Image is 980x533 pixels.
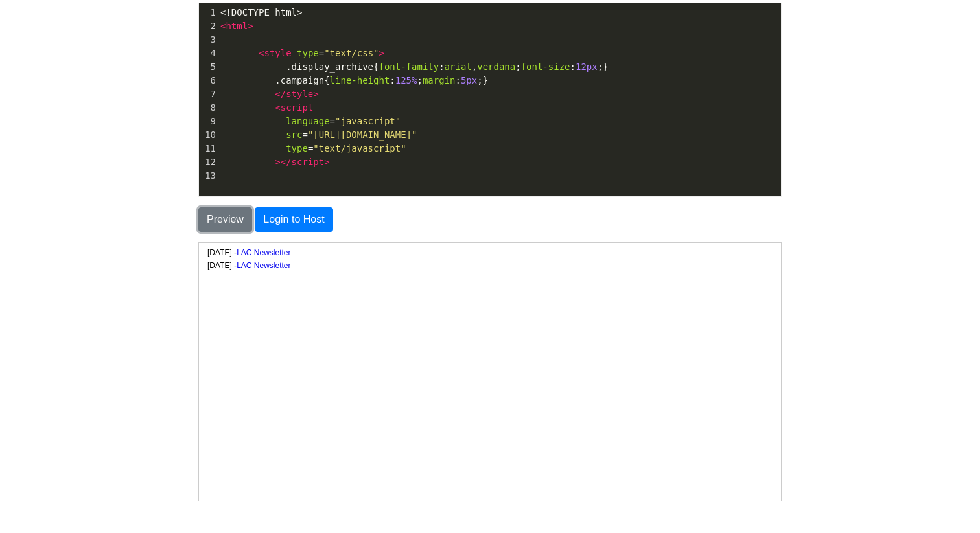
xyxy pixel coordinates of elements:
[220,7,302,17] span: <!DOCTYPE html>
[198,207,252,232] button: Preview
[576,62,598,72] span: 12px
[259,48,264,58] span: <
[313,89,318,99] span: >
[313,143,406,153] span: "text/javascript"
[423,75,456,85] span: margin
[220,21,226,31] span: <
[199,155,218,169] div: 12
[324,157,329,167] span: >
[281,102,314,113] span: script
[199,101,218,115] div: 8
[199,6,218,19] div: 1
[220,130,417,140] span: =
[38,18,91,27] a: LAC Newsletter
[445,62,472,72] span: arial
[275,157,291,167] span: ></
[477,62,515,72] span: verdana
[286,62,373,72] span: .display_archive
[220,116,401,126] span: =
[379,62,439,72] span: font-family
[199,115,218,128] div: 9
[275,89,286,99] span: </
[8,18,574,28] div: [DATE] -
[275,75,324,85] span: .campaign
[335,116,401,126] span: "javascript"
[220,143,406,153] span: =
[330,75,390,85] span: line-height
[199,169,218,183] div: 13
[264,48,291,58] span: style
[199,142,218,155] div: 11
[461,75,477,85] span: 5px
[248,21,253,31] span: >
[199,33,218,47] div: 3
[292,157,325,167] span: script
[199,87,218,101] div: 7
[255,207,332,232] button: Login to Host
[286,116,329,126] span: language
[199,60,218,74] div: 5
[395,75,417,85] span: 125%
[324,48,379,58] span: "text/css"
[286,130,302,140] span: src
[199,19,218,33] div: 2
[308,130,417,140] span: "[URL][DOMAIN_NAME]"
[199,74,218,87] div: 6
[220,75,488,85] span: { : ; : ;}
[38,5,91,14] a: LAC Newsletter
[275,102,280,113] span: <
[286,89,313,99] span: style
[199,47,218,60] div: 4
[226,21,248,31] span: html
[220,48,384,58] span: =
[297,48,319,58] span: type
[8,5,574,15] div: [DATE] -
[286,143,308,153] span: type
[220,62,609,72] span: { : , ; : ;}
[521,62,570,72] span: font-size
[379,48,384,58] span: >
[199,128,218,142] div: 10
